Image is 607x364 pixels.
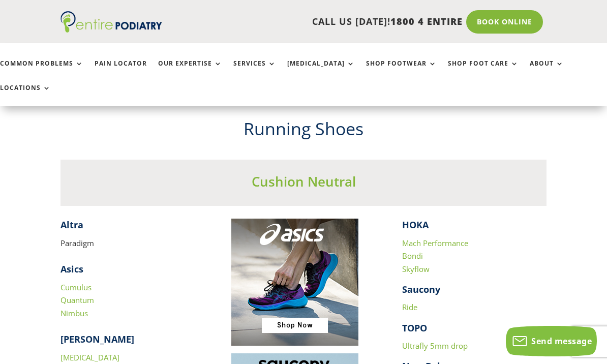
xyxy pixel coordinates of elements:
h2: Running Shoes [60,117,546,146]
strong: HOKA [402,219,429,231]
p: CALL US [DATE]! [168,15,462,28]
a: Nimbus [60,308,88,318]
a: Ride [402,302,417,312]
img: logo (1) [60,11,162,33]
a: Cumulus [60,282,92,292]
a: Ultrafly 5mm drop [402,341,468,351]
a: Quantum [60,295,94,305]
h3: Cushion Neutral [60,172,546,196]
strong: Altra [60,219,83,231]
span: 1800 4 ENTIRE [390,15,463,27]
a: Shop Footwear [366,60,437,82]
a: Our Expertise [158,60,222,82]
a: [MEDICAL_DATA] [287,60,355,82]
strong: Asics [60,263,83,275]
a: Book Online [466,10,543,34]
span: Send message [531,336,592,347]
a: Entire Podiatry [60,24,162,35]
img: Image to click to buy ASIC shoes online [231,219,358,346]
h4: ​ [60,219,204,236]
a: About [530,60,564,82]
a: Shop Foot Care [448,60,519,82]
strong: Saucony [402,283,440,295]
strong: [PERSON_NAME] [60,333,134,345]
button: Send message [506,326,597,356]
a: [MEDICAL_DATA] [60,352,119,362]
a: Bondi [402,251,423,261]
strong: TOPO [402,322,427,334]
a: Pain Locator [95,60,147,82]
p: Paradigm [60,237,204,250]
a: Skyflow [402,264,430,274]
a: Services [233,60,276,82]
a: Mach Performance [402,238,468,248]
